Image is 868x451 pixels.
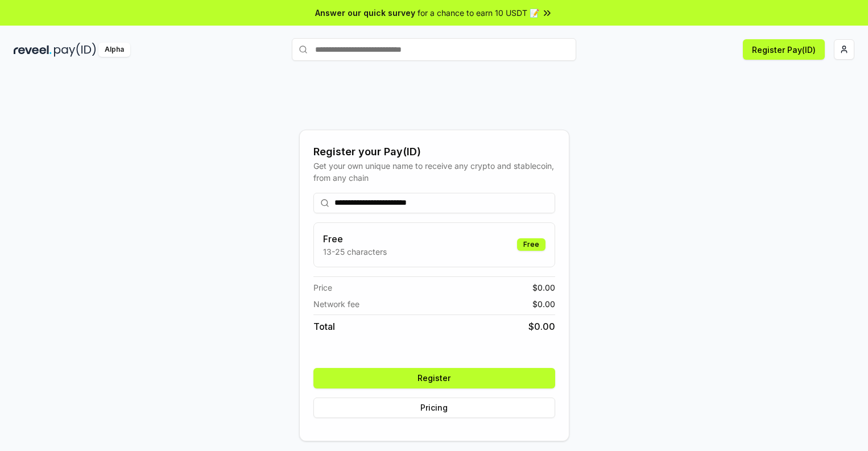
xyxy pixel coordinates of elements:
[323,246,387,258] p: 13-25 characters
[532,298,555,310] span: $ 0.00
[313,398,555,418] button: Pricing
[98,43,130,57] div: Alpha
[313,320,335,333] span: Total
[313,144,555,160] div: Register your Pay(ID)
[313,160,555,184] div: Get your own unique name to receive any crypto and stablecoin, from any chain
[313,282,332,293] span: Price
[532,282,555,293] span: $ 0.00
[517,238,545,251] div: Free
[14,43,52,57] img: reveel_dark
[313,298,359,310] span: Network fee
[315,7,415,19] span: Answer our quick survey
[323,232,387,246] h3: Free
[528,320,555,333] span: $ 0.00
[418,7,539,19] span: for a chance to earn 10 USDT 📝
[313,368,555,388] button: Register
[54,43,96,57] img: pay_id
[743,39,825,60] button: Register Pay(ID)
